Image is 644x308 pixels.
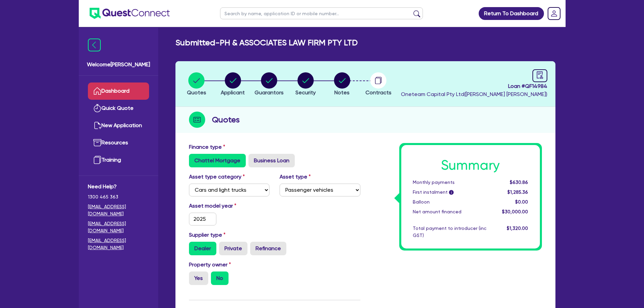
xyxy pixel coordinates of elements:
a: [EMAIL_ADDRESS][DOMAIN_NAME] [88,220,149,234]
span: Contracts [365,89,391,96]
span: Welcome [PERSON_NAME] [87,61,150,69]
label: Business Loan [248,154,295,167]
label: Private [219,242,247,255]
span: Oneteam Capital Pty Ltd ( [PERSON_NAME] [PERSON_NAME] ) [401,91,547,97]
span: Security [295,89,316,96]
label: Asset model year [184,202,275,210]
button: Guarantors [254,72,284,97]
label: Finance type [189,143,225,151]
span: Need Help? [88,183,149,191]
img: training [93,156,101,164]
span: $630.86 [510,180,528,185]
h2: Quotes [212,114,240,126]
label: Property owner [189,261,231,269]
a: Dashboard [88,82,149,100]
a: Resources [88,134,149,151]
span: Applicant [221,89,245,96]
label: Refinance [250,242,286,255]
label: Dealer [189,242,216,255]
a: Return To Dashboard [479,7,544,20]
span: i [449,190,454,195]
div: Total payment to introducer (inc GST) [408,225,492,239]
img: resources [93,139,101,147]
a: [EMAIL_ADDRESS][DOMAIN_NAME] [88,203,149,217]
a: audit [532,69,547,82]
span: Guarantors [255,89,284,96]
h2: Submitted - PH & ASSOCIATES LAW FIRM PTY LTD [175,38,358,48]
input: Search by name, application ID or mobile number... [220,7,423,19]
img: icon-menu-close [88,39,101,51]
span: 1300 465 363 [88,193,149,200]
a: Training [88,151,149,169]
label: Supplier type [189,231,225,239]
img: step-icon [189,112,205,128]
label: Chattel Mortgage [189,154,246,167]
span: Quotes [187,89,206,96]
button: Contracts [365,72,392,97]
span: $30,000.00 [502,209,528,214]
img: new-application [93,121,101,129]
button: Quotes [187,72,207,97]
label: No [211,271,229,285]
div: Balloon [408,198,492,206]
span: $1,320.00 [507,226,528,231]
span: $1,285.36 [507,189,528,195]
button: Security [295,72,316,97]
span: Notes [334,89,350,96]
div: Net amount financed [408,208,492,215]
img: quick-quote [93,104,101,112]
a: [EMAIL_ADDRESS][DOMAIN_NAME] [88,237,149,251]
label: Asset type [280,173,311,181]
span: Loan # QF14984 [401,82,547,90]
a: New Application [88,117,149,134]
h1: Summary [413,157,528,173]
a: Dropdown toggle [545,5,563,22]
label: Yes [189,271,208,285]
img: quest-connect-logo-blue [90,8,170,19]
a: Quick Quote [88,100,149,117]
span: $0.00 [515,199,528,205]
button: Notes [334,72,351,97]
label: Asset type category [189,173,245,181]
span: audit [536,71,544,79]
div: Monthly payments [408,179,492,186]
button: Applicant [220,72,245,97]
div: First instalment [408,189,492,196]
